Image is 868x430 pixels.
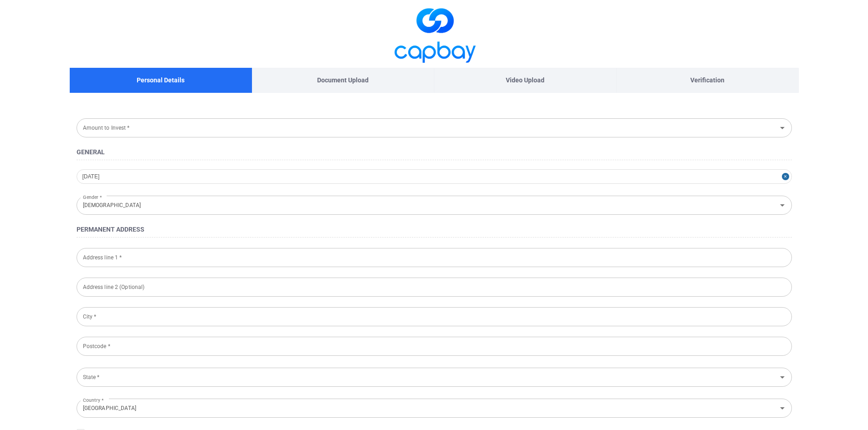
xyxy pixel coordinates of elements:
p: Video Upload [506,75,544,85]
button: Open [776,121,789,134]
button: Open [776,371,789,384]
h4: Permanent Address [77,224,792,235]
p: Document Upload [317,75,369,85]
input: Date Of Birth * [77,169,792,184]
button: Open [776,402,789,415]
button: Open [776,199,789,212]
label: Country * [83,394,103,406]
p: Verification [690,75,724,85]
h4: General [77,147,792,157]
p: Personal Details [137,75,185,85]
label: Gender * [83,191,102,203]
button: Close [782,169,792,184]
